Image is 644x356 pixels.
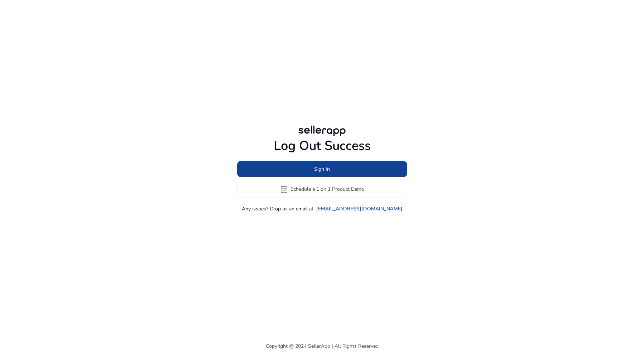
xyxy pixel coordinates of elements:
h1: Log Out Success [237,138,407,153]
button: Sign In [237,161,407,177]
p: Any issues? Drop us an email at [242,205,313,213]
span: event_available [280,185,288,194]
span: Sign In [314,165,330,173]
button: event_availableSchedule a 1 on 1 Product Demo [237,181,407,198]
a: [EMAIL_ADDRESS][DOMAIN_NAME] [316,205,402,213]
